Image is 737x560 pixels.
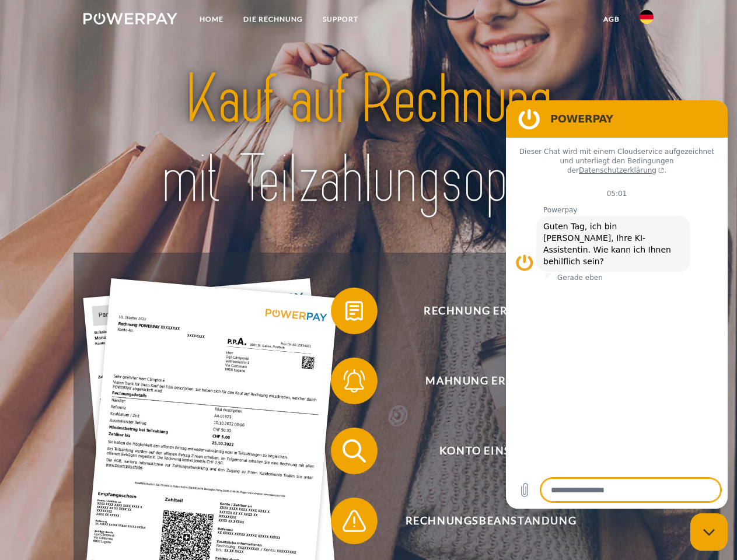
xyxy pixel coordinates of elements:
a: DIE RECHNUNG [233,9,313,30]
span: Mahnung erhalten? [348,358,634,404]
img: qb_search.svg [340,436,369,466]
button: Mahnung erhalten? [331,358,634,404]
span: Rechnung erhalten? [348,288,634,334]
a: Home [190,9,233,30]
button: Rechnung erhalten? [331,288,634,334]
img: de [640,10,654,24]
a: SUPPORT [313,9,368,30]
span: Rechnungsbeanstandung [348,498,634,544]
img: qb_bill.svg [340,296,369,325]
iframe: Messaging-Fenster [506,100,728,509]
button: Konto einsehen [331,428,634,474]
iframe: Schaltfläche zum Öffnen des Messaging-Fensters; Konversation läuft [690,513,728,551]
img: logo-powerpay-white.svg [83,13,177,24]
span: Konto einsehen [348,428,634,474]
button: Rechnungsbeanstandung [331,498,634,544]
img: title-powerpay_de.svg [111,56,626,223]
img: qb_warning.svg [340,506,369,535]
img: qb_bell.svg [340,366,369,395]
a: agb [593,9,630,30]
